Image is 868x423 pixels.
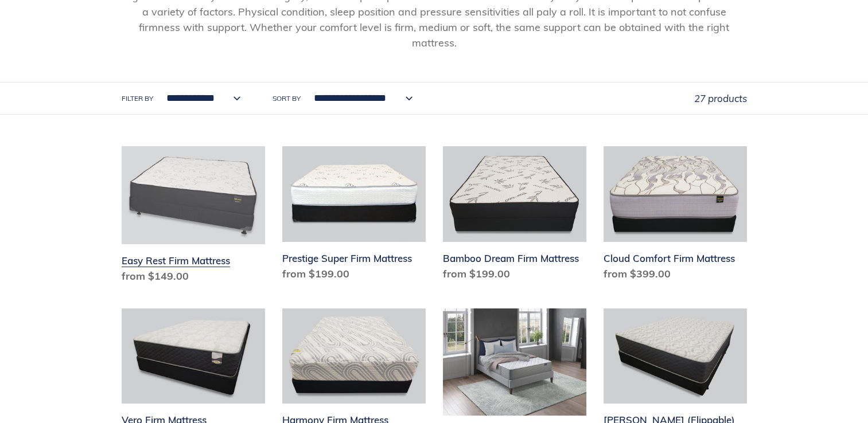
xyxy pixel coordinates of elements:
[604,146,747,286] a: Cloud Comfort Firm Mattress
[273,93,301,104] label: Sort by
[122,146,265,288] a: Easy Rest Firm Mattress
[282,146,426,286] a: Prestige Super Firm Mattress
[694,92,747,104] span: 27 products
[122,93,153,104] label: Filter by
[443,146,586,286] a: Bamboo Dream Firm Mattress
